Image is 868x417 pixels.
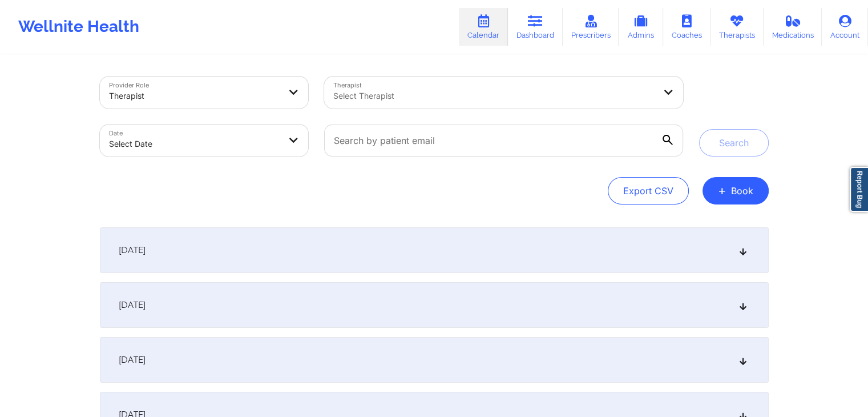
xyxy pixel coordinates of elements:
a: Prescribers [563,8,619,46]
button: Export CSV [608,177,689,205]
span: + [718,187,726,194]
div: Therapist [109,83,280,109]
span: [DATE] [119,299,146,311]
a: Admins [619,8,663,46]
a: Medications [764,8,822,46]
button: +Book [703,177,769,205]
span: [DATE] [119,354,146,366]
div: Select Date [109,131,280,157]
span: [DATE] [119,244,146,256]
a: Report Bug [850,167,868,212]
a: Dashboard [508,8,563,46]
input: Search by patient email [324,125,683,157]
a: Calendar [459,8,508,46]
a: Account [822,8,868,46]
a: Coaches [663,8,710,46]
a: Therapists [710,8,764,46]
button: Search [699,129,769,157]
